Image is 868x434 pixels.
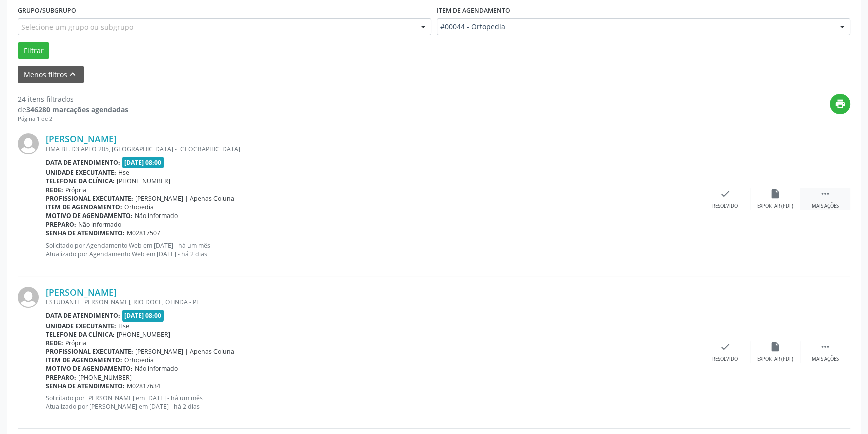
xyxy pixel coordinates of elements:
div: Exportar (PDF) [757,356,793,363]
i: print [835,98,846,109]
span: [DATE] 08:00 [122,157,164,168]
p: Solicitado por Agendamento Web em [DATE] - há um mês Atualizado por Agendamento Web em [DATE] - h... [46,241,700,258]
b: Item de agendamento: [46,356,122,364]
span: M02817634 [127,382,160,390]
a: [PERSON_NAME] [46,133,117,144]
i: check [720,341,731,352]
span: Não informado [78,220,121,229]
div: Resolvido [712,356,738,363]
span: Não informado [135,364,178,373]
b: Rede: [46,186,63,194]
a: [PERSON_NAME] [46,287,117,298]
b: Motivo de agendamento: [46,364,133,373]
span: [PHONE_NUMBER] [117,177,170,185]
div: LIMA BL. D3 APTO 205, [GEOGRAPHIC_DATA] - [GEOGRAPHIC_DATA] [46,145,700,153]
span: [PERSON_NAME] | Apenas Coluna [135,347,234,356]
i: check [720,188,731,199]
span: Ortopedia [124,356,154,364]
b: Motivo de agendamento: [46,211,133,220]
span: #00044 - Ortopedia [440,22,830,32]
b: Senha de atendimento: [46,382,125,390]
span: [PHONE_NUMBER] [117,330,170,339]
label: Item de agendamento [437,3,510,18]
span: Ortopedia [124,203,154,211]
span: [DATE] 08:00 [122,310,164,321]
span: Não informado [135,211,178,220]
b: Rede: [46,339,63,347]
span: M02817507 [127,229,160,237]
span: Selecione um grupo ou subgrupo [21,22,133,32]
span: Própria [65,339,86,347]
span: [PERSON_NAME] | Apenas Coluna [135,194,234,203]
b: Profissional executante: [46,194,133,203]
label: Grupo/Subgrupo [18,3,76,18]
i: insert_drive_file [770,341,781,352]
img: img [18,287,39,308]
i:  [820,341,831,352]
b: Data de atendimento: [46,158,120,167]
b: Preparo: [46,220,76,229]
b: Unidade executante: [46,322,116,330]
strong: 346280 marcações agendadas [26,105,128,114]
b: Data de atendimento: [46,311,120,320]
span: Hse [118,168,129,177]
b: Telefone da clínica: [46,330,115,339]
div: Exportar (PDF) [757,203,793,210]
b: Telefone da clínica: [46,177,115,185]
div: Mais ações [812,203,839,210]
span: Própria [65,186,86,194]
b: Unidade executante: [46,168,116,177]
i: keyboard_arrow_up [67,69,78,80]
b: Profissional executante: [46,347,133,356]
button: Filtrar [18,42,49,59]
img: img [18,133,39,154]
b: Senha de atendimento: [46,229,125,237]
div: de [18,104,128,115]
i:  [820,188,831,199]
button: print [830,94,850,114]
b: Preparo: [46,373,76,382]
button: Menos filtroskeyboard_arrow_up [18,66,84,83]
div: Resolvido [712,203,738,210]
i: insert_drive_file [770,188,781,199]
b: Item de agendamento: [46,203,122,211]
div: Mais ações [812,356,839,363]
div: 24 itens filtrados [18,94,128,104]
div: Página 1 de 2 [18,115,128,123]
span: [PHONE_NUMBER] [78,373,132,382]
span: Hse [118,322,129,330]
div: ESTUDANTE [PERSON_NAME], RIO DOCE, OLINDA - PE [46,298,700,306]
p: Solicitado por [PERSON_NAME] em [DATE] - há um mês Atualizado por [PERSON_NAME] em [DATE] - há 2 ... [46,394,700,411]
